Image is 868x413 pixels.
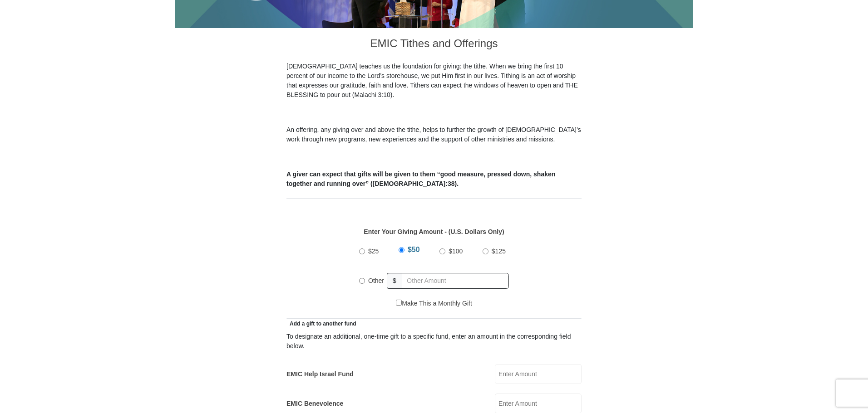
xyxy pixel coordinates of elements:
[408,246,420,253] span: $50
[286,332,582,351] div: To designate an additional, one-time gift to a specific fund, enter an amount in the correspondin...
[286,125,582,144] p: An offering, any giving over and above the tithe, helps to further the growth of [DEMOGRAPHIC_DAT...
[449,248,463,255] span: $100
[495,364,582,384] input: Enter Amount
[286,28,582,62] h3: EMIC Tithes and Offerings
[364,228,504,235] strong: Enter Your Giving Amount - (U.S. Dollars Only)
[402,273,509,289] input: Other Amount
[286,170,555,187] b: A giver can expect that gifts will be given to them “good measure, pressed down, shaken together ...
[396,300,402,306] input: Make This a Monthly Gift
[286,62,582,100] p: [DEMOGRAPHIC_DATA] teaches us the foundation for giving: the tithe. When we bring the first 10 pe...
[368,248,379,255] span: $25
[387,273,402,289] span: $
[396,299,472,308] label: Make This a Monthly Gift
[286,321,356,327] span: Add a gift to another fund
[286,369,354,379] label: EMIC Help Israel Fund
[286,399,343,408] label: EMIC Benevolence
[492,248,506,255] span: $125
[368,277,384,284] span: Other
